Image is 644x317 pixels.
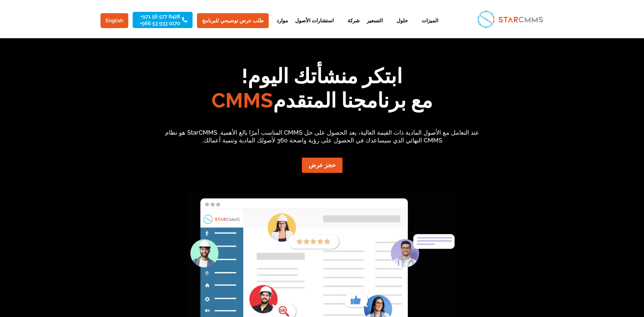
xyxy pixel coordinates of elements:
a: موارد [270,18,288,35]
a: شركة [341,18,360,35]
a: English [101,13,128,28]
a: الميزات [415,18,438,35]
span: CMMS [212,89,273,112]
a: استشارات الأصول [295,18,334,35]
a: حلول [390,18,408,35]
a: 0170 933 53 966+ [140,21,180,26]
h1: ابتكر منشأتك اليوم! مع برنامجنا المتقدم [97,64,547,116]
p: عند التعامل مع الأصول المادية ذات القيمة العالية، يعد الحصول على حل CMMS المناسب أمرًا بالغ الأهم... [165,129,480,145]
a: حجز عرض [302,158,342,173]
a: طلب عرض توضيحي للبرنامج [197,13,269,28]
a: 8428 577 56 971+ [140,14,180,19]
a: التسعير [367,18,383,35]
img: StarCMMS [474,7,546,31]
